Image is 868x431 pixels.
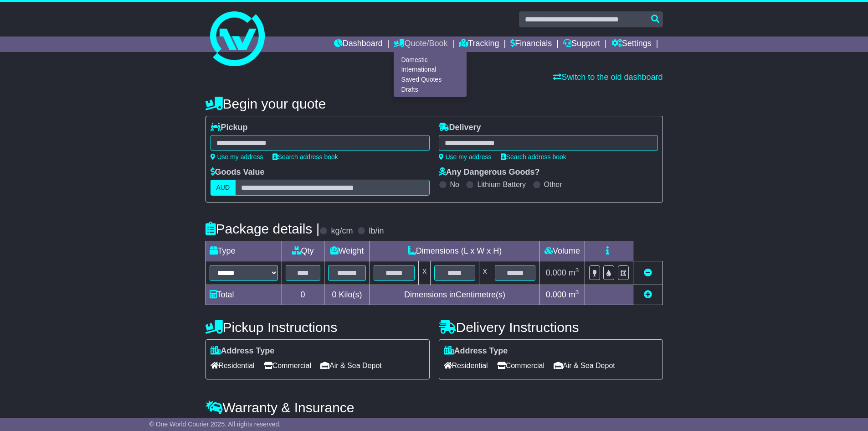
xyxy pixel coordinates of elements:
[282,285,324,305] td: 0
[439,123,481,133] label: Delivery
[575,289,579,296] sup: 3
[539,241,585,261] td: Volume
[370,241,539,261] td: Dimensions (L x W x H)
[205,320,430,335] h4: Pickup Instructions
[211,358,255,373] span: Residential
[510,36,552,52] a: Financials
[394,75,466,85] a: Saved Quotes
[459,36,499,52] a: Tracking
[546,268,566,277] span: 0.000
[497,358,544,373] span: Commercial
[334,36,383,52] a: Dashboard
[394,65,466,75] a: International
[569,268,579,277] span: m
[553,73,663,82] a: Switch to the old dashboard
[205,221,320,236] h4: Package details |
[439,320,663,335] h4: Delivery Instructions
[419,261,431,285] td: x
[394,84,466,94] a: Drafts
[479,261,491,285] td: x
[205,241,282,261] td: Type
[611,36,652,52] a: Settings
[211,180,236,196] label: AUD
[324,241,370,261] td: Weight
[394,36,447,52] a: Quote/Book
[444,346,508,356] label: Address Type
[394,55,466,65] a: Domestic
[331,226,353,236] label: kg/cm
[211,346,275,356] label: Address Type
[272,153,338,161] a: Search address book
[575,267,579,274] sup: 3
[369,226,384,236] label: lb/in
[324,285,370,305] td: Kilo(s)
[149,421,281,428] span: © One World Courier 2025. All rights reserved.
[644,268,652,277] a: Remove this item
[211,123,248,133] label: Pickup
[439,153,492,161] a: Use my address
[205,96,663,111] h4: Begin your quote
[439,167,540,177] label: Any Dangerous Goods?
[563,36,600,52] a: Support
[450,180,459,189] label: No
[546,290,566,299] span: 0.000
[394,52,467,97] div: Quote/Book
[332,290,336,299] span: 0
[320,358,382,373] span: Air & Sea Depot
[205,285,282,305] td: Total
[370,285,539,305] td: Dimensions in Centimetre(s)
[282,241,324,261] td: Qty
[501,153,566,161] a: Search address book
[644,290,652,299] a: Add new item
[444,358,488,373] span: Residential
[569,290,579,299] span: m
[211,167,265,177] label: Goods Value
[211,153,263,161] a: Use my address
[264,358,311,373] span: Commercial
[554,358,615,373] span: Air & Sea Depot
[477,180,526,189] label: Lithium Battery
[205,400,663,415] h4: Warranty & Insurance
[544,180,562,189] label: Other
